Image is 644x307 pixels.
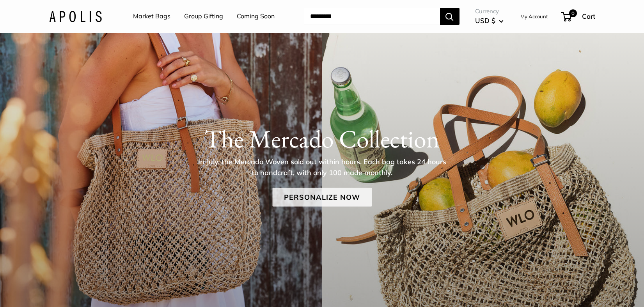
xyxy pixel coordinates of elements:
a: Group Gifting [184,11,223,22]
a: Coming Soon [237,11,275,22]
span: USD $ [475,16,495,25]
span: Currency [475,6,504,17]
p: In July, the Mercado Woven sold out within hours. Each bag takes 24 hours to handcraft, with only... [195,156,449,178]
a: My Account [520,12,548,21]
span: Cart [582,12,595,20]
a: 0 Cart [562,10,595,23]
span: 0 [569,9,577,17]
img: Apolis [49,11,102,22]
input: Search... [304,8,440,25]
button: USD $ [475,14,504,27]
h1: The Mercado Collection [49,124,595,153]
a: Personalize Now [272,188,372,206]
button: Search [440,8,459,25]
a: Market Bags [133,11,170,22]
